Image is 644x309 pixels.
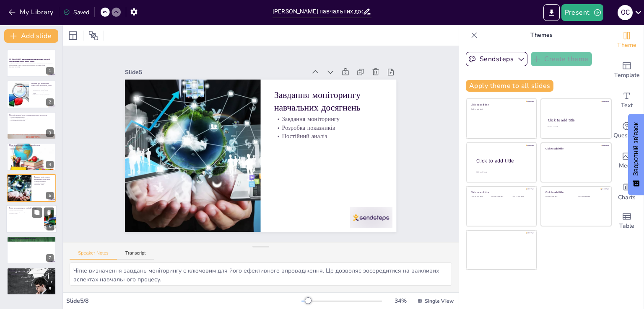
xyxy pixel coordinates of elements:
[578,196,605,198] div: Click to add text
[619,161,635,170] span: Media
[31,91,54,94] p: Моніторинг сприяє підвищенню якості освіти
[46,129,54,137] div: 3
[9,213,42,214] p: Розвиток учнів
[9,147,54,149] p: Відстеження навчальних досягнень
[9,241,54,242] p: Адаптація до нових стандартів
[471,191,531,194] div: Click to add title
[7,236,56,264] div: 7
[46,254,54,262] div: 7
[610,85,644,116] div: Add text boxes
[545,191,605,194] div: Click to add title
[9,58,50,63] strong: [PERSON_NAME] навчальних досягнень учнів як засіб забезпечення якості вищої освіти
[66,297,301,305] div: Slide 5 / 8
[46,67,54,75] div: 1
[628,114,644,195] button: Зворотній зв'язок - Показати опитування
[7,143,56,170] div: 4
[632,122,639,176] font: Зворотній зв'язок
[31,88,54,91] p: Моніторинг навчальних досягнень учнів визначається як система заходів
[9,239,54,241] p: Виклики в [GEOGRAPHIC_DATA]
[46,161,54,168] div: 4
[9,63,54,66] p: У цій презентації розглядається важливість моніторингу навчальних досягнень учнів, його основні с...
[7,112,56,139] div: 3
[545,147,605,150] div: Click to add title
[610,176,644,206] div: Add charts and graphs
[9,66,54,68] p: Generated with [URL]
[9,118,54,120] p: Збирання та оброблення інформації
[9,242,54,244] p: Перспективи розвитку
[9,273,54,275] p: Активна участь учасників
[9,268,54,271] p: Висновки
[9,272,54,274] p: Комплексний підхід
[512,196,531,198] div: Click to add text
[621,101,633,110] span: Text
[476,157,530,165] div: Click to add title
[491,196,510,198] div: Click to add text
[9,270,54,272] p: Ключовий інструмент для якості освіти
[548,118,604,123] div: Click to add title
[471,108,531,111] div: Click to add text
[9,146,54,148] p: Моніторинг якості освіти
[34,180,54,182] p: Завдання моніторингу
[9,144,54,147] p: Місце моніторингу в системі якості освіти
[66,29,80,42] div: Layout
[618,193,636,202] span: Charts
[6,5,57,19] button: My Library
[63,8,89,16] div: Saved
[7,174,56,202] div: 5
[9,114,54,116] p: Основні складові моніторингу навчальних досягнень
[466,52,527,66] button: Sendsteps
[7,80,56,108] div: 2
[9,149,54,151] p: Прогнозування та рекомендації
[9,210,42,211] p: Вплив на якість навчання
[34,176,54,180] p: Завдання моніторингу навчальних досягнень
[70,263,452,286] textarea: Чітке визначення завдань моніторингу є ключовим для його ефективного впровадження. Це дозволяє зо...
[610,55,644,85] div: Add ready made slides
[618,5,633,20] div: О С
[610,116,644,146] div: Get real-time input from your audience
[31,94,54,95] p: Об'єктивність методів оцінювання
[46,285,54,293] div: 8
[273,5,363,18] input: Insert title
[9,237,54,240] p: Виклики та перспективи моніторингу
[425,298,454,304] span: Single View
[613,131,641,140] span: Questions
[70,250,117,260] button: Speaker Notes
[6,205,57,233] div: 6
[140,157,249,177] p: Розробка показників
[471,103,531,106] div: Click to add title
[4,29,58,43] button: Add slide
[142,166,251,185] p: Завдання моніторингу
[140,149,249,169] p: Постійний аналіз
[88,31,99,41] span: Position
[223,198,404,224] div: Slide 5
[46,98,54,106] div: 2
[34,182,54,184] p: Розробка показників
[481,25,602,45] p: Themes
[610,25,644,55] div: Change the overall theme
[143,175,253,212] p: Завдання моніторингу навчальних досягнень
[619,221,634,231] span: Table
[9,120,54,121] p: Прогнозування та коригування
[390,297,410,305] div: 34 %
[618,4,633,21] button: О С
[46,192,54,199] div: 5
[34,183,54,185] p: Постійний аналіз
[610,206,644,236] div: Add a table
[9,116,54,118] p: Основні складові моніторингу
[7,268,56,295] div: 8
[610,146,644,176] div: Add images, graphics, shapes or video
[32,207,42,217] button: Duplicate Slide
[561,4,603,21] button: Present
[466,80,553,92] button: Apply theme to all slides
[548,126,603,128] div: Click to add text
[531,52,592,66] button: Create theme
[476,171,529,173] div: Click to add body
[7,49,56,77] div: 1
[617,41,636,50] span: Theme
[471,196,490,198] div: Click to add text
[545,196,572,198] div: Click to add text
[9,207,42,209] p: Вплив моніторингу на освітній процес
[44,207,54,217] button: Delete Slide
[614,71,640,80] span: Template
[117,250,154,260] button: Transcript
